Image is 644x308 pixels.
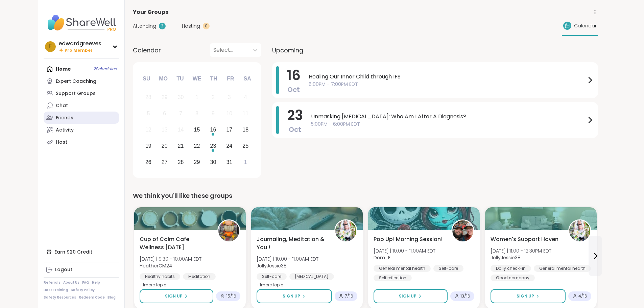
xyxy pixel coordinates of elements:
div: Choose Tuesday, October 28th, 2025 [173,155,188,169]
a: Safety Resources [44,295,76,300]
div: Choose Friday, October 31st, 2025 [222,155,237,169]
div: Not available Sunday, October 12th, 2025 [141,123,156,137]
div: Not available Sunday, October 5th, 2025 [141,106,156,121]
div: 11 [242,109,248,118]
span: 16 [287,66,301,85]
div: Choose Thursday, October 16th, 2025 [206,123,220,137]
div: Choose Tuesday, October 21st, 2025 [173,139,188,153]
span: 4 / 16 [578,293,587,299]
div: Choose Wednesday, October 29th, 2025 [190,155,204,169]
a: Help [92,280,100,285]
div: Daily check-in [491,265,531,272]
div: 15 [194,125,200,134]
a: Expert Coaching [44,75,119,87]
div: Not available Sunday, September 28th, 2025 [141,90,156,105]
button: Sign Up [257,289,332,303]
div: Good company [491,275,535,281]
div: Not available Monday, September 29th, 2025 [157,90,172,105]
div: 2 [212,93,215,102]
a: Safety Policy [71,288,95,292]
div: Not available Tuesday, October 7th, 2025 [173,106,188,121]
div: 7 [179,109,182,118]
div: Chat [56,102,68,109]
div: Choose Wednesday, October 22nd, 2025 [190,139,204,153]
div: 16 [210,125,216,134]
div: [MEDICAL_DATA] [289,273,334,280]
span: Pro Member [65,48,93,53]
div: edwardgreeves [58,40,101,47]
div: Mo [156,71,171,86]
span: [DATE] | 10:00 - 11:00AM EDT [257,256,318,262]
div: 13 [162,125,168,134]
div: 14 [178,125,184,134]
span: Attending [133,23,156,30]
div: Choose Sunday, October 26th, 2025 [141,155,156,169]
span: [DATE] | 9:30 - 10:00AM EDT [140,256,201,262]
div: Not available Monday, October 13th, 2025 [157,123,172,137]
div: 9 [212,109,215,118]
a: Friends [44,112,119,124]
a: Host Training [44,288,68,292]
div: 8 [195,109,198,118]
div: General mental health [374,265,431,272]
span: Oct [289,125,301,134]
span: Oct [287,85,300,94]
span: Sign Up [517,293,534,299]
div: Not available Tuesday, October 14th, 2025 [173,123,188,137]
div: Self-care [433,265,463,272]
div: month 2025-10 [140,89,254,170]
div: 1 [244,158,247,167]
div: Choose Friday, October 17th, 2025 [222,123,237,137]
div: General mental health [534,265,591,272]
a: Referrals [44,280,61,285]
div: 21 [178,141,184,150]
div: Choose Thursday, October 23rd, 2025 [206,139,220,153]
div: Su [139,71,154,86]
div: 4 [244,93,247,102]
div: 30 [210,158,216,167]
div: Self-care [257,273,287,280]
div: Not available Friday, October 3rd, 2025 [222,90,237,105]
span: 15 / 16 [226,293,236,299]
div: Choose Sunday, October 19th, 2025 [141,139,156,153]
div: 20 [162,141,168,150]
div: 22 [194,141,200,150]
div: Expert Coaching [56,78,96,85]
span: Sign Up [399,293,416,299]
div: Not available Wednesday, October 8th, 2025 [190,106,204,121]
div: 31 [226,158,232,167]
div: 24 [226,141,232,150]
div: 5 [147,109,150,118]
span: Healing Our Inner Child through IFS [309,73,586,81]
div: 3 [228,93,231,102]
span: e [49,42,52,51]
div: 26 [145,158,151,167]
div: 18 [242,125,248,134]
a: Support Groups [44,87,119,99]
a: Chat [44,99,119,112]
div: Not available Tuesday, September 30th, 2025 [173,90,188,105]
img: ShareWell Nav Logo [44,11,119,34]
span: 5:00PM - 6:00PM EDT [311,121,586,128]
div: 2 [159,23,166,29]
div: 29 [162,93,168,102]
div: 27 [162,158,168,167]
div: 25 [242,141,248,150]
div: Sa [240,71,255,86]
span: [DATE] | 11:00 - 12:30PM EDT [491,247,551,254]
a: Activity [44,124,119,136]
div: We think you'll like these groups [133,191,598,200]
span: Your Groups [133,8,168,16]
span: Sign Up [283,293,300,299]
div: 12 [145,125,151,134]
span: Upcoming [272,46,303,55]
div: Choose Saturday, November 1st, 2025 [238,155,253,169]
div: 29 [194,158,200,167]
div: Fr [223,71,238,86]
div: Choose Wednesday, October 15th, 2025 [190,123,204,137]
span: Hosting [182,23,200,30]
div: 0 [203,23,210,29]
span: Women's Support Haven [491,235,558,243]
a: Redeem Code [79,295,105,300]
button: Sign Up [374,289,448,303]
